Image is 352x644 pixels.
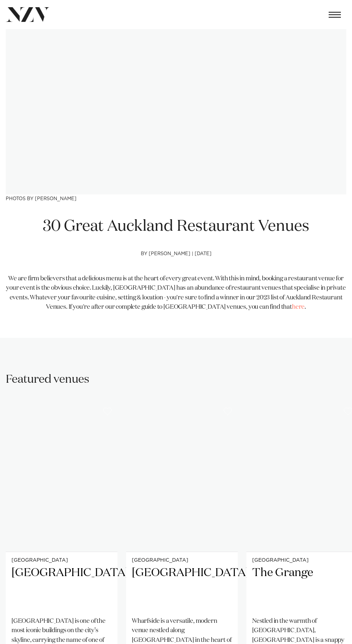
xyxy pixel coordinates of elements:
h1: 30 Great Auckland Restaurant Venues [6,216,346,237]
h2: [GEOGRAPHIC_DATA] [132,566,232,611]
h2: [GEOGRAPHIC_DATA] [11,566,112,611]
small: [GEOGRAPHIC_DATA] [11,558,112,563]
img: nzv-logo.png [6,7,50,22]
h4: by [PERSON_NAME] | [DATE] [6,251,346,274]
h2: Featured venues [6,372,89,387]
small: [GEOGRAPHIC_DATA] [132,558,232,563]
h3: Photos by [PERSON_NAME] [6,194,346,202]
span: . [305,304,306,310]
span: We are firm believers that a delicious menu is at the heart of every great event. With this in mi... [6,276,346,310]
a: here [292,304,305,310]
